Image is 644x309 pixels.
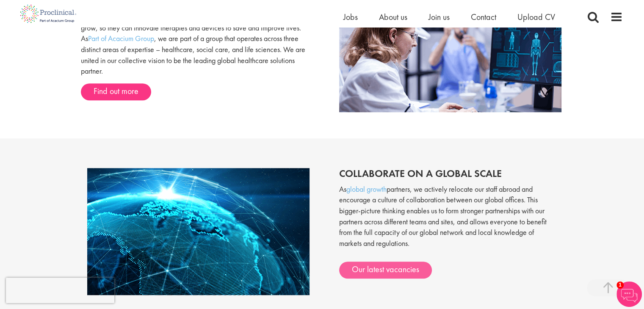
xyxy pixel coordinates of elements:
img: Chatbot [616,281,642,307]
p: As partners, we actively relocate our staff abroad and encourage a culture of collaboration betwe... [339,184,557,257]
p: Since we first opened our doors in [DATE], we’ve always maintained our vision and commitment as .... [81,0,316,77]
a: About us [379,11,407,22]
iframe: reCAPTCHA [6,278,114,303]
a: Find out more [81,83,151,100]
h2: Collaborate on a global scale [339,168,557,179]
a: Part of Acacium Group [88,33,154,43]
a: global growth [346,184,387,194]
a: Upload CV [517,11,555,22]
a: Jobs [343,11,358,22]
span: 1 [616,281,624,289]
a: Join us [428,11,450,22]
a: Our latest vacancies [339,262,432,279]
a: Contact [471,11,496,22]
